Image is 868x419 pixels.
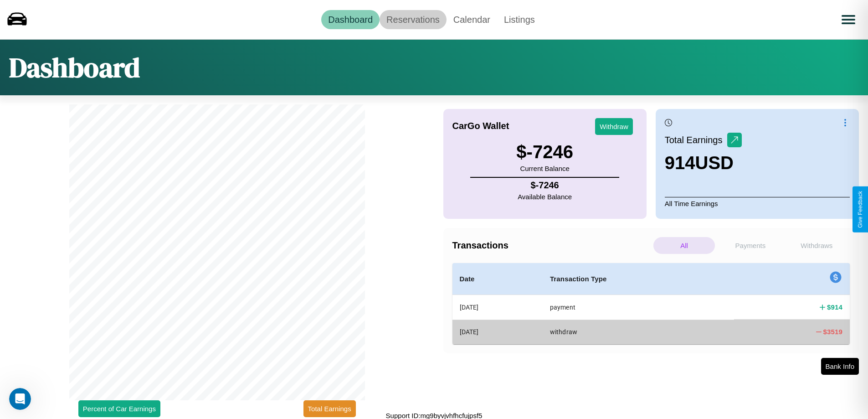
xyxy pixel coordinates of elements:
p: Current Balance [516,162,573,175]
table: simple table [452,263,850,344]
th: withdraw [543,320,734,344]
h4: $ -7246 [518,180,572,191]
h4: CarGo Wallet [452,121,509,131]
p: Available Balance [518,191,572,203]
a: Dashboard [321,10,380,29]
button: Total Earnings [303,400,356,417]
a: Listings [497,10,542,29]
p: All [653,237,715,254]
a: Calendar [447,10,497,29]
button: Open menu [836,7,861,32]
p: Payments [719,237,781,254]
iframe: Intercom live chat [9,388,31,410]
h4: Transaction Type [550,274,727,285]
h3: $ -7246 [516,142,573,162]
h3: 914 USD [665,153,742,173]
h4: Date [460,274,535,285]
th: [DATE] [452,295,543,320]
h4: Transactions [452,240,651,251]
button: Percent of Car Earnings [78,400,160,417]
a: Reservations [380,10,447,29]
p: Total Earnings [665,132,727,148]
p: Withdraws [786,237,847,254]
button: Withdraw [595,118,633,135]
h4: $ 3519 [823,327,842,336]
h1: Dashboard [9,49,140,86]
div: Give Feedback [857,191,863,228]
button: Bank Info [821,358,859,375]
th: [DATE] [452,320,543,344]
h4: $ 914 [827,302,842,312]
th: payment [543,295,734,320]
p: All Time Earnings [665,197,850,210]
